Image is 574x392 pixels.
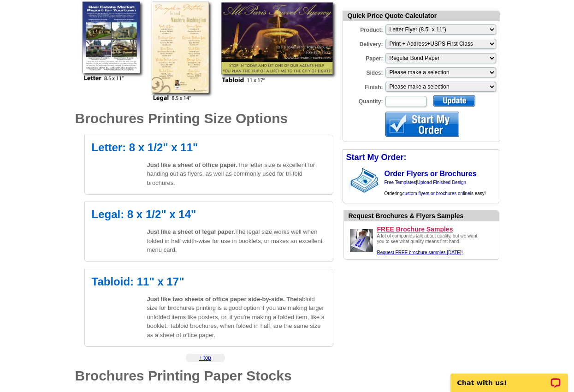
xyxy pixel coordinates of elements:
[349,211,499,221] div: Want to know how your brochure printing will look before you order it? Check our work.
[147,295,326,340] p: tabloid size for brochures printing is a good option if you are making larger unfolded items like...
[377,233,483,255] div: A lot of companies talk about quality, but we want you to see what quality means first hand.
[199,355,211,361] a: ↑ top
[147,160,326,188] p: The letter size is excellent for handing out as flyers, as well as commonly used for tri-fold bro...
[147,228,235,235] span: Just like a sheet of legal paper.
[444,363,574,392] iframe: LiveChat chat widget
[343,95,385,106] label: Quantity:
[92,276,326,287] h2: Tabloid: 11" x 17"
[147,161,238,168] span: Just like a sheet of office paper.
[343,81,385,91] label: Finish:
[147,296,297,303] span: Just like two sheets of office paper side-by-side. The
[343,165,350,196] img: background image for brochures and flyers arrow
[343,52,385,63] label: Paper:
[348,249,375,255] a: Request FREE samples of our brochures printing
[75,369,333,383] h1: Brochures Printing Paper Stocks
[350,165,383,196] img: stack of brochures with custom content
[402,191,470,196] a: custom flyers or brochures online
[343,150,500,165] div: Start My Order:
[385,180,416,185] a: Free Templates
[343,11,500,21] div: Quick Price Quote Calculator
[377,250,463,255] a: Request FREE samples of our flyer & brochure printing.
[92,142,326,153] h2: Letter: 8 x 1/2" x 11"
[343,38,385,48] label: Delivery:
[75,112,333,125] h1: Brochures Printing Size Options
[92,209,326,220] h2: Legal: 8 x 1/2" x 14"
[385,180,486,196] span: | Ordering is easy!
[147,227,326,255] p: The legal size works well when folded in half width-wise for use in booklets, or makes an excelle...
[343,24,385,34] label: Product:
[377,225,495,233] a: FREE Brochure Samples
[385,170,477,178] a: Order Flyers or Brochures
[417,180,466,185] a: Upload Finished Design
[348,226,375,254] img: Request FREE samples of our brochures printing
[80,1,338,102] img: full-color flyers and brochures
[343,66,385,77] label: Sides:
